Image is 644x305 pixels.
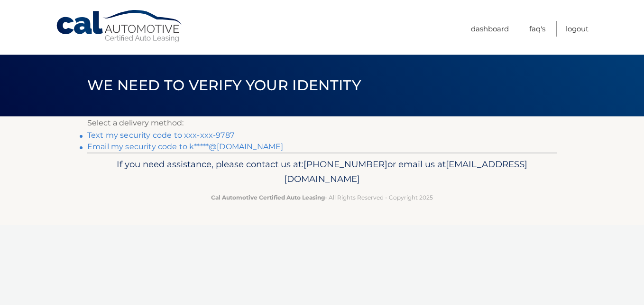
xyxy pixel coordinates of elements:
a: Cal Automotive [55,10,184,43]
p: - All Rights Reserved - Copyright 2025 [93,192,551,202]
p: Select a delivery method: [87,116,557,130]
strong: Cal Automotive Certified Auto Leasing [211,194,325,201]
p: If you need assistance, please contact us at: or email us at [93,157,551,187]
a: Email my security code to k*****@[DOMAIN_NAME] [87,142,283,151]
span: [PHONE_NUMBER] [304,159,387,170]
a: Dashboard [471,21,509,37]
a: Text my security code to xxx-xxx-9787 [87,131,234,140]
a: Logout [566,21,589,37]
span: We need to verify your identity [87,76,361,94]
a: FAQ's [529,21,545,37]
